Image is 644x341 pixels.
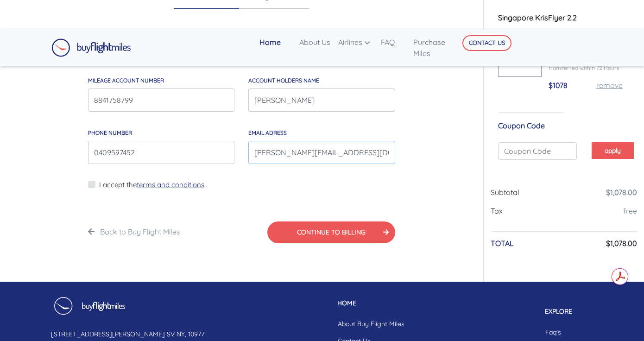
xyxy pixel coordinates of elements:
[462,35,511,51] button: CONTACT US
[88,76,164,85] label: MILEAGE account number
[410,33,460,63] a: Purchase Miles
[330,298,412,308] p: HOME
[51,38,131,57] img: Buy Flight Miles Logo
[335,33,377,51] a: Airlines
[491,206,503,215] span: Tax
[606,239,637,248] h6: $1,078.00
[248,76,319,85] label: account holders NAME
[256,33,296,51] a: Home
[538,324,593,341] a: Faq's
[491,188,519,197] span: Subtotal
[100,227,180,236] a: Back to Buy Flight Miles
[498,121,545,130] span: Coupon Code
[606,188,637,197] a: $1,078.00
[491,239,514,248] h6: TOTAL
[267,221,395,243] button: CONTINUE TO BILLING
[51,36,131,59] a: Buy Flight Miles Logo
[377,33,410,51] a: FAQ
[498,142,577,160] input: Coupon Code
[99,180,204,190] label: I accept the
[51,297,127,322] img: Buy Flight Miles Footer Logo
[596,81,623,90] a: remove
[330,316,412,333] a: About Buy Flight Miles
[549,81,568,90] span: $1078
[137,180,204,189] a: terms and conditions
[88,129,132,137] label: Phone Number
[623,206,637,215] a: free
[248,129,287,137] label: email adress
[296,33,335,51] a: About Us
[592,142,634,159] button: apply
[538,307,593,316] p: EXPLORE
[498,13,577,22] span: Singapore KrisFlyer 2.2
